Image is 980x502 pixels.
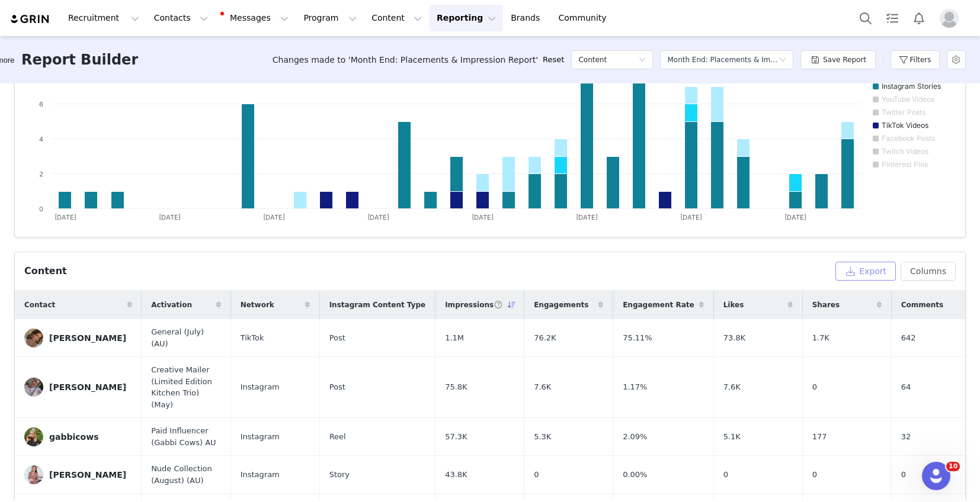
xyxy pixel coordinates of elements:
[39,100,43,108] text: 6
[24,300,55,310] span: Contact
[623,381,647,393] span: 1.17%
[901,332,916,344] span: 642
[430,5,503,31] button: Reporting
[901,431,911,443] span: 32
[623,332,652,344] span: 75.11%
[800,50,876,69] button: Save Report
[241,381,280,393] span: Instagram
[812,332,830,344] span: 1.7K
[216,5,296,31] button: Messages
[241,300,274,310] span: Network
[9,14,51,25] img: grin logo
[534,381,551,393] span: 7.6K
[680,213,702,221] text: [DATE]
[723,332,745,344] span: 73.8K
[882,121,928,130] text: TikTok Videos
[329,332,345,344] span: Post
[723,300,744,310] span: Likes
[151,300,192,310] span: Activation
[882,160,928,169] text: Pinterest Pins
[534,469,539,481] span: 0
[534,300,588,310] span: Engagements
[241,469,280,481] span: Instagram
[24,465,43,484] img: 051a3ac4-5285-4db2-a6a1-e2113f0172d1.jpg
[812,381,817,393] span: 0
[367,213,389,221] text: [DATE]
[329,381,345,393] span: Post
[504,5,550,31] a: Brands
[784,213,806,221] text: [DATE]
[835,262,896,281] button: Export
[853,5,879,31] button: Search
[263,213,285,221] text: [DATE]
[329,431,346,443] span: Reel
[151,364,221,410] span: Creative Mailer (Limited Edition Kitchen Trio) (May)
[159,213,181,221] text: [DATE]
[151,326,221,349] span: General (July) (AU)
[445,300,502,310] span: Impressions
[24,378,43,397] img: ef52fb39-9cba-42db-8314-46d229e066b3.jpg
[623,300,694,310] span: Engagement Rate
[882,95,934,104] text: YouTube Videos
[576,213,598,221] text: [DATE]
[39,205,43,213] text: 0
[329,300,426,310] span: Instagram Content Type
[24,427,132,446] a: gabbicows
[24,329,132,347] a: [PERSON_NAME]
[364,5,429,31] button: Content
[723,469,728,481] span: 0
[273,54,538,66] span: Changes made to 'Month End: Placements & Impression Report'
[24,427,43,446] img: ff403a46-4920-4196-bf4a-f53b5670d269.jpg
[906,5,932,31] button: Notifications
[623,431,647,443] span: 2.09%
[472,213,494,221] text: [DATE]
[24,329,43,347] img: fa6f1591-e4bc-4dc2-a9f7-336ca34323cf.jpg
[61,5,146,31] button: Recruitment
[151,463,221,486] span: Nude Collection (August) (AU)
[940,9,959,28] img: placeholder-profile.jpg
[151,425,221,448] span: Paid Influencer (Gabbi Cows) AU
[882,108,925,117] text: Twitter Posts
[578,51,607,69] h5: Content
[543,54,564,66] a: Reset
[723,431,741,443] span: 5.1K
[879,5,905,31] a: Tasks
[445,431,467,443] span: 57.3K
[882,147,928,156] text: Twitch Videos
[534,431,551,443] span: 5.3K
[901,381,911,393] span: 64
[49,470,126,480] div: [PERSON_NAME]
[24,378,132,397] a: [PERSON_NAME]
[779,56,786,65] i: icon: down
[812,300,840,310] span: Shares
[922,462,950,490] iframe: Intercom live chat
[639,56,646,65] i: icon: down
[445,381,467,393] span: 75.8K
[946,462,960,471] span: 10
[329,469,350,481] span: Story
[901,469,906,481] span: 0
[812,431,827,443] span: 177
[445,469,467,481] span: 43.8K
[623,469,647,481] span: 0.00%
[445,332,464,344] span: 1.1M
[24,465,132,484] a: [PERSON_NAME]
[241,431,280,443] span: Instagram
[39,170,43,178] text: 2
[24,264,67,278] div: Content
[812,469,817,481] span: 0
[933,9,971,28] button: Profile
[552,5,619,31] a: Community
[882,82,941,91] text: Instagram Stories
[534,332,556,344] span: 76.2K
[723,381,741,393] span: 7.6K
[241,332,264,344] span: TikTok
[39,135,43,143] text: 4
[21,49,138,70] h3: Report Builder
[147,5,215,31] button: Contacts
[667,51,779,69] div: Month End: Placements & Impression Report
[49,382,126,392] div: [PERSON_NAME]
[901,300,944,310] span: Comments
[55,213,76,221] text: [DATE]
